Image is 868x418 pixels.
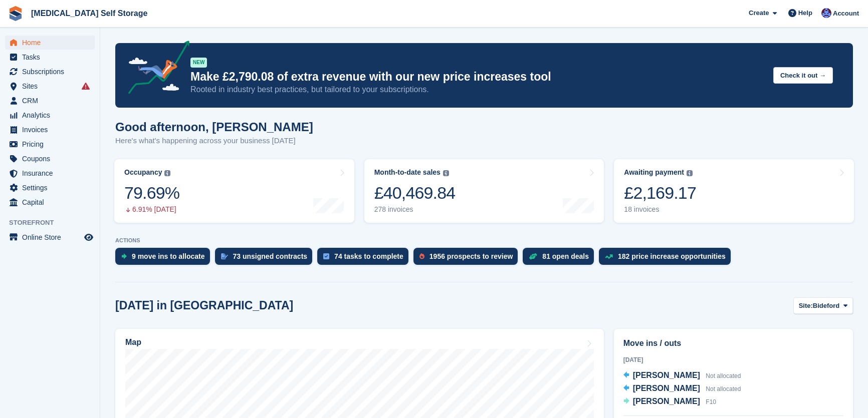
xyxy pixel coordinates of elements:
[5,94,95,108] a: menu
[22,152,82,166] span: Coupons
[5,230,95,244] a: menu
[813,301,839,311] span: Bideford
[364,159,604,223] a: Month-to-date sales £40,469.84 278 invoices
[132,252,205,260] div: 9 move ins to allocate
[687,170,693,176] img: icon-info-grey-7440780725fd019a000dd9b08b2336e03edf1995a4989e88bcd33f0948082b44.svg
[114,159,354,223] a: Occupancy 79.69% 6.91% [DATE]
[190,58,207,68] div: NEW
[5,79,95,93] a: menu
[5,152,95,166] a: menu
[5,195,95,209] a: menu
[22,50,82,64] span: Tasks
[5,181,95,195] a: menu
[623,382,741,395] a: [PERSON_NAME] Not allocated
[124,183,179,203] div: 79.69%
[429,252,513,260] div: 1956 prospects to review
[633,384,700,392] span: [PERSON_NAME]
[706,372,741,379] span: Not allocated
[22,195,82,209] span: Capital
[599,248,736,270] a: 182 price increase opportunities
[374,183,456,203] div: £40,469.84
[317,248,413,270] a: 74 tasks to complete
[115,237,853,244] p: ACTIONS
[9,218,100,228] span: Storefront
[8,6,23,21] img: stora-icon-8386f47178a22dfd0bd8f6a31ec36ba5ce8667c1dd55bd0f319d3a0aa187defe.svg
[793,297,853,314] button: Site: Bideford
[821,8,831,18] img: Helen Walker
[624,168,684,177] div: Awaiting payment
[374,205,456,214] div: 278 invoices
[22,36,82,50] span: Home
[5,137,95,151] a: menu
[22,137,82,151] span: Pricing
[22,123,82,137] span: Invoices
[624,183,696,203] div: £2,169.17
[623,395,716,408] a: [PERSON_NAME] F10
[221,253,228,259] img: contract_signature_icon-13c848040528278c33f63329250d36e43548de30e8caae1d1a13099fd9432cc5.svg
[125,338,141,347] h2: Map
[623,369,741,382] a: [PERSON_NAME] Not allocated
[633,371,700,379] span: [PERSON_NAME]
[614,159,854,223] a: Awaiting payment £2,169.17 18 invoices
[5,50,95,64] a: menu
[323,253,329,259] img: task-75834270c22a3079a89374b754ae025e5fb1db73e45f91037f5363f120a921f8.svg
[5,65,95,79] a: menu
[5,123,95,137] a: menu
[124,168,162,177] div: Occupancy
[115,135,313,147] p: Here's what's happening across your business [DATE]
[82,82,90,90] i: Smart entry sync failures have occurred
[798,8,812,18] span: Help
[22,181,82,195] span: Settings
[22,79,82,93] span: Sites
[443,170,449,176] img: icon-info-grey-7440780725fd019a000dd9b08b2336e03edf1995a4989e88bcd33f0948082b44.svg
[633,397,700,405] span: [PERSON_NAME]
[419,253,424,259] img: prospect-51fa495bee0391a8d652442698ab0144808aea92771e9ea1ae160a38d050c398.svg
[5,166,95,180] a: menu
[120,41,190,98] img: price-adjustments-announcement-icon-8257ccfd72463d97f412b2fc003d46551f7dbcb40ab6d574587a9cd5c0d94...
[413,248,523,270] a: 1956 prospects to review
[799,301,813,311] span: Site:
[374,168,441,177] div: Month-to-date sales
[164,170,170,176] img: icon-info-grey-7440780725fd019a000dd9b08b2336e03edf1995a4989e88bcd33f0948082b44.svg
[706,385,741,392] span: Not allocated
[190,84,765,95] p: Rooted in industry best practices, but tailored to your subscriptions.
[5,36,95,50] a: menu
[121,253,127,259] img: move_ins_to_allocate_icon-fdf77a2bb77ea45bf5b3d319d69a93e2d87916cf1d5bf7949dd705db3b84f3ca.svg
[124,205,179,214] div: 6.91% [DATE]
[115,248,215,270] a: 9 move ins to allocate
[605,254,613,259] img: price_increase_opportunities-93ffe204e8149a01c8c9dc8f82e8f89637d9d84a8eef4429ea346261dce0b2c0.svg
[233,252,308,260] div: 73 unsigned contracts
[833,9,859,19] span: Account
[22,166,82,180] span: Insurance
[215,248,318,270] a: 73 unsigned contracts
[523,248,599,270] a: 81 open deals
[22,94,82,108] span: CRM
[623,337,843,349] h2: Move ins / outs
[115,299,293,312] h2: [DATE] in [GEOGRAPHIC_DATA]
[22,108,82,122] span: Analytics
[749,8,769,18] span: Create
[706,398,716,405] span: F10
[529,253,537,260] img: deal-1b604bf984904fb50ccaf53a9ad4b4a5d6e5aea283cecdc64d6e3604feb123c2.svg
[623,355,843,364] div: [DATE]
[542,252,589,260] div: 81 open deals
[5,108,95,122] a: menu
[624,205,696,214] div: 18 invoices
[83,231,95,243] a: Preview store
[190,70,765,84] p: Make £2,790.08 of extra revenue with our new price increases tool
[334,252,403,260] div: 74 tasks to complete
[22,230,82,244] span: Online Store
[773,67,833,84] button: Check it out →
[618,252,726,260] div: 182 price increase opportunities
[115,120,313,134] h1: Good afternoon, [PERSON_NAME]
[27,5,151,22] a: [MEDICAL_DATA] Self Storage
[22,65,82,79] span: Subscriptions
